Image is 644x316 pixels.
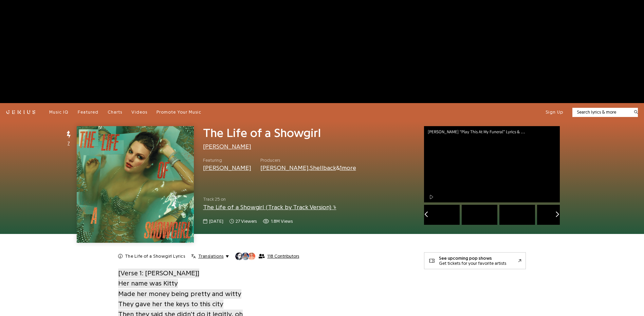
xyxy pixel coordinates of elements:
[131,109,147,115] a: Videos
[203,196,415,203] span: Track 25 on
[236,218,257,225] span: 27 viewers
[424,252,526,269] a: See upcoming pop showsGet tickets for your favorite artists
[546,109,563,115] button: Sign Up
[260,165,309,171] a: [PERSON_NAME]
[49,110,69,114] span: Music IQ
[108,110,122,114] span: Charts
[439,256,506,261] div: See upcoming pop shows
[203,157,251,164] span: Featuring
[157,109,201,115] a: Promote Your Music
[235,252,299,260] button: 118 Contributors
[158,9,487,94] iframe: Advertisement
[118,269,199,278] span: [Verse 1: [PERSON_NAME]]
[131,110,147,114] span: Videos
[260,163,356,172] div: , &
[78,110,98,114] span: Featured
[68,140,70,147] span: 7
[191,253,229,259] button: Translations
[229,218,257,225] span: 27 viewers
[267,254,299,259] span: 118 Contributors
[439,261,506,266] div: Get tickets for your favorite artists
[209,218,223,225] span: [DATE]
[118,268,199,278] a: [Verse 1: [PERSON_NAME]]
[77,126,194,243] img: Cover art for The Life of a Showgirl by Taylor Swift
[78,109,98,115] a: Featured
[340,164,356,172] button: 1more
[203,127,321,139] span: The Life of a Showgirl
[198,253,223,259] span: Translations
[263,218,293,225] span: 1,830,760 views
[271,218,293,225] span: 1.8M views
[203,204,336,210] a: The Life of a Showgirl (Track by Track Version)
[260,157,356,164] span: Producers
[428,130,533,134] div: [PERSON_NAME] “Play This At My Funeral” Lyrics & Meaning | Genius Verified
[572,109,630,116] input: Search lyrics & more
[203,143,251,150] a: [PERSON_NAME]
[203,165,251,171] a: [PERSON_NAME]
[157,110,201,114] span: Promote Your Music
[125,253,185,259] h2: The Life of a Showgirl Lyrics
[49,109,69,115] a: Music IQ
[108,109,122,115] a: Charts
[310,165,336,171] a: Shellback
